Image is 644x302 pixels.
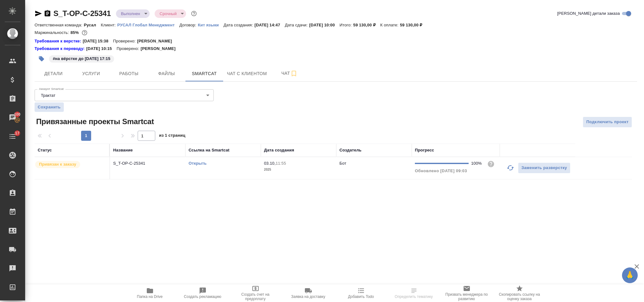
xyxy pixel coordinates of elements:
span: Привязанные проекты Smartcat [35,117,154,127]
a: Кит языки [198,22,223,27]
span: Чат [274,69,305,77]
div: 100% [471,160,482,167]
div: Нажми, чтобы открыть папку с инструкцией [35,46,86,52]
span: Обновлено [DATE] 09:03 [415,168,467,173]
div: Ссылка на Smartcat [189,147,229,153]
p: Кит языки [198,23,223,27]
p: [DATE] 10:15 [86,46,117,52]
p: #на вёрстке до [DATE] 17:15 [53,56,110,62]
button: Скопировать ссылку [44,10,51,17]
button: Добавить тэг [35,52,48,66]
p: [DATE] 15:38 [83,38,113,44]
span: [PERSON_NAME] детали заказа [557,10,620,17]
p: Итого: [339,23,353,27]
p: Проверено: [117,46,141,52]
p: Бот [339,161,346,166]
p: Ответственная команда: [35,23,84,27]
p: 11:55 [276,161,286,166]
a: S_T-OP-C-25341 [53,9,111,18]
p: [PERSON_NAME] [140,46,180,52]
p: Клиент: [101,23,117,27]
div: Выполнен [116,9,150,18]
span: Smartcat [189,70,219,78]
p: Привязан к заказу [39,161,76,167]
p: 59 130,00 ₽ [400,23,427,27]
a: Открыть [189,161,206,166]
p: [PERSON_NAME] [137,38,177,44]
a: Требования к переводу: [35,46,86,52]
span: Чат с клиентом [227,70,267,78]
button: 🙏 [622,267,638,283]
p: Русал [84,23,101,27]
button: Заменить разверстку [518,162,570,173]
a: 17 [2,129,24,144]
p: 85% [70,30,80,35]
p: Дата создания: [223,23,254,27]
button: Трактат [39,93,57,98]
span: из 1 страниц [159,132,185,141]
button: Выполнен [119,11,142,16]
span: на вёрстке до 02.10.2025 17:15 [48,56,115,61]
span: 17 [11,130,23,136]
a: Требования к верстке: [35,38,83,44]
button: Скопировать ссылку для ЯМессенджера [35,10,42,17]
p: К оплате: [380,23,400,27]
a: 100 [2,110,24,125]
span: Детали [38,70,69,78]
p: 03.10, [264,161,276,166]
p: РУСАЛ Глобал Менеджмент [117,23,179,27]
span: Файлы [151,70,182,78]
div: Дата создания [264,147,294,153]
button: Обновить прогресс [503,160,518,175]
svg: Подписаться [290,70,298,77]
p: [DATE] 14:47 [255,23,285,27]
span: Работы [114,70,144,78]
div: Трактат [35,89,214,101]
p: Дата сдачи: [285,23,309,27]
div: Нажми, чтобы открыть папку с инструкцией [35,38,83,44]
p: 59 130,00 ₽ [353,23,380,27]
p: Проверено: [113,38,137,44]
p: S_T-OP-C-25341 [113,160,182,167]
div: Создатель [339,147,361,153]
span: Услуги [76,70,106,78]
div: Статус [38,147,52,153]
span: 100 [10,111,25,118]
button: 7483.51 RUB; [80,29,89,37]
span: Заменить разверстку [521,164,567,172]
span: 🙏 [625,269,635,282]
button: Срочный [158,11,179,16]
span: Подключить проект [586,118,629,126]
p: Маржинальность: [35,30,70,35]
p: 2025 [264,167,333,173]
a: РУСАЛ Глобал Менеджмент [117,22,179,27]
div: Название [113,147,133,153]
button: Сохранить [35,102,64,112]
button: Подключить проект [583,117,632,128]
div: Прогресс [415,147,434,153]
p: Договор: [179,23,198,27]
button: Доп статусы указывают на важность/срочность заказа [190,9,198,18]
p: [DATE] 10:00 [309,23,340,27]
span: Сохранить [38,104,61,110]
div: Выполнен [155,9,186,18]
